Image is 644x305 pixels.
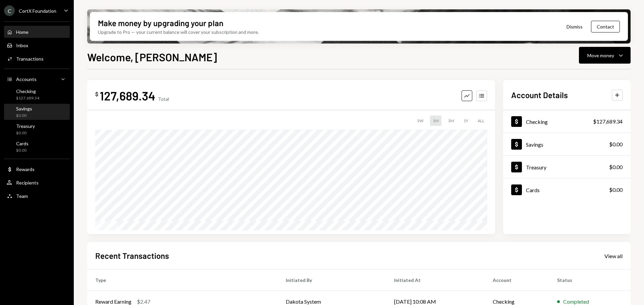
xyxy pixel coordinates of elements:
[485,270,549,291] th: Account
[4,176,70,188] a: Recipients
[16,29,29,35] div: Home
[278,270,386,291] th: Initiated By
[386,270,485,291] th: Initiated At
[526,119,548,125] div: Checking
[4,121,70,137] a: Treasury$0.00
[526,141,543,148] div: Savings
[579,47,631,64] button: Move money
[4,39,70,51] a: Inbox
[4,26,70,38] a: Home
[19,8,56,14] div: CortX Foundation
[549,270,631,291] th: Status
[445,116,457,126] div: 3M
[95,250,169,261] h2: Recent Transactions
[430,116,441,126] div: 1M
[16,130,35,136] div: $0.00
[16,106,32,111] div: Savings
[4,104,70,120] a: Savings$0.00
[16,76,37,82] div: Accounts
[591,21,620,32] button: Contact
[16,141,29,146] div: Cards
[16,193,28,199] div: Team
[461,116,471,126] div: 1Y
[16,43,28,48] div: Inbox
[503,178,631,201] a: Cards$0.00
[158,96,169,102] div: Total
[4,53,70,65] a: Transactions
[16,113,32,119] div: $0.00
[587,52,614,59] div: Move money
[16,148,29,153] div: $0.00
[95,91,98,97] div: $
[16,56,44,62] div: Transactions
[503,156,631,178] a: Treasury$0.00
[4,73,70,85] a: Accounts
[16,166,35,172] div: Rewards
[16,88,39,94] div: Checking
[511,89,568,100] h2: Account Details
[526,187,540,193] div: Cards
[4,163,70,175] a: Rewards
[16,95,39,101] div: $127,689.34
[475,116,487,126] div: ALL
[98,28,259,35] div: Upgrade to Pro — your current balance will cover your subscription and more.
[16,180,39,185] div: Recipients
[604,252,623,259] a: View all
[98,17,223,28] div: Make money by upgrading your plan
[4,5,15,16] div: C
[16,123,35,129] div: Treasury
[609,186,623,194] div: $0.00
[526,164,546,170] div: Treasury
[100,88,155,103] div: 127,689.34
[503,110,631,133] a: Checking$127,689.34
[558,19,591,34] button: Dismiss
[503,133,631,155] a: Savings$0.00
[87,270,278,291] th: Type
[609,140,623,148] div: $0.00
[609,163,623,171] div: $0.00
[4,190,70,202] a: Team
[414,116,426,126] div: 1W
[4,86,70,102] a: Checking$127,689.34
[87,50,217,64] h1: Welcome, [PERSON_NAME]
[4,139,70,155] a: Cards$0.00
[593,118,623,126] div: $127,689.34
